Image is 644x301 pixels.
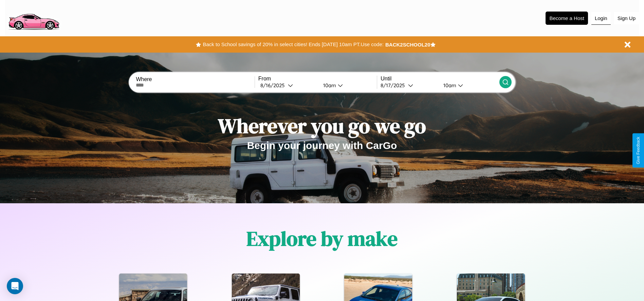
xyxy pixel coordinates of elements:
div: 10am [320,82,338,89]
button: 10am [318,82,377,89]
img: logo [5,3,62,32]
div: Give Feedback [636,137,641,164]
label: From [258,76,377,82]
div: 10am [440,82,458,89]
button: 8/16/2025 [258,82,318,89]
button: Become a Host [546,12,588,25]
div: Open Intercom Messenger [7,278,23,294]
button: Login [591,12,611,25]
label: Until [381,76,499,82]
label: Where [136,76,254,82]
button: Sign Up [614,12,639,24]
div: 8 / 16 / 2025 [260,82,288,89]
div: 8 / 17 / 2025 [381,82,408,89]
button: Back to School savings of 20% in select cities! Ends [DATE] 10am PT.Use code: [201,40,385,49]
h1: Explore by make [246,225,398,252]
button: 10am [438,82,499,89]
b: BACK2SCHOOL20 [385,42,430,48]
